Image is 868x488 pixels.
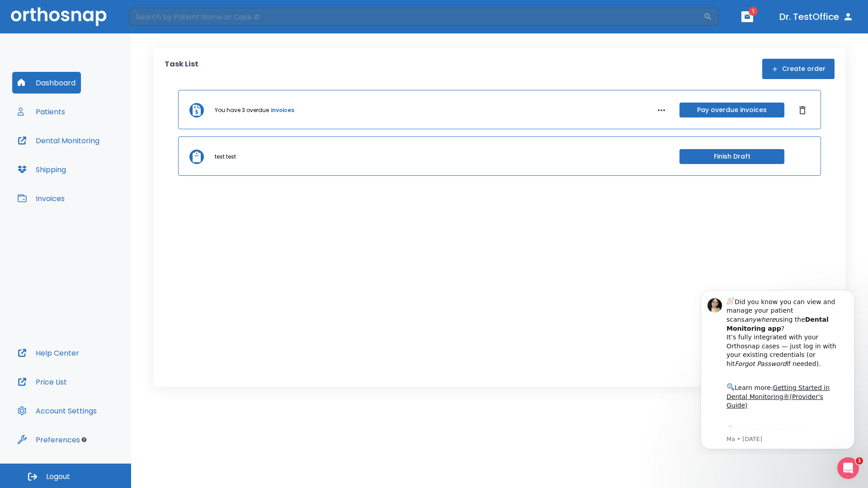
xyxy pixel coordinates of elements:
[679,103,784,117] button: Pay overdue invoices
[153,14,160,21] button: Dismiss notification
[749,7,758,16] span: 1
[39,144,120,160] a: App Store
[11,7,107,26] img: Orthosnap
[795,103,810,117] button: Dismiss
[12,400,102,422] button: Account Settings
[12,72,81,94] button: Dashboard
[856,457,863,465] span: 1
[271,106,294,114] a: invoices
[46,472,70,482] span: Logout
[12,188,70,209] button: Invoices
[12,130,105,151] button: Dental Monitoring
[12,159,71,180] button: Shipping
[687,282,868,455] iframe: Intercom notifications message
[129,8,703,26] input: Search by Patient Name or Case #
[80,436,88,444] div: Tooltip anchor
[215,153,236,161] p: test test
[762,59,835,79] button: Create order
[679,149,784,164] button: Finish Draft
[12,429,85,450] button: Preferences
[39,142,153,188] div: Download the app: | ​ Let us know if you need help getting started!
[12,371,72,393] button: Price List
[12,342,85,364] button: Help Center
[12,101,71,122] button: Patients
[165,59,198,79] p: Task List
[837,457,859,479] iframe: Intercom live chat
[776,9,857,25] button: Dr. TestOffice
[215,106,269,114] p: You have 3 overdue
[39,153,153,161] p: Message from Ma, sent 4w ago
